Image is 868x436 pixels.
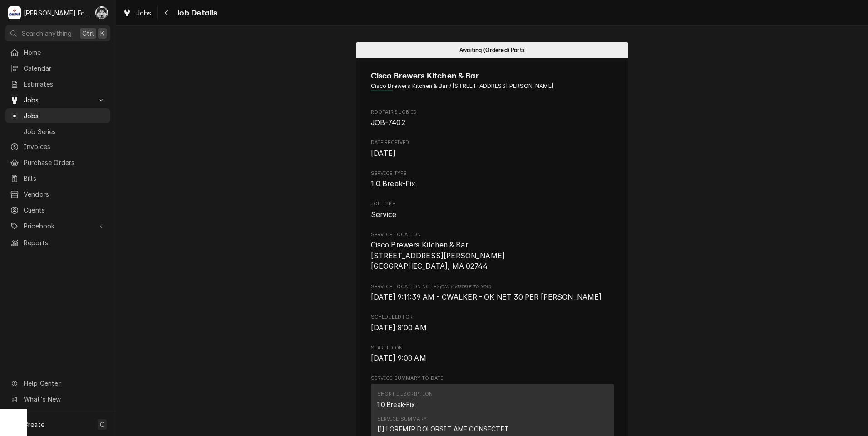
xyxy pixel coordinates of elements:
[5,235,110,250] a: Reports
[82,29,94,38] span: Ctrl
[371,139,614,159] div: Date Received
[371,324,427,332] span: [DATE] 8:00 AM
[5,108,110,123] a: Jobs
[356,42,628,58] div: Status
[159,5,174,20] button: Navigate back
[371,210,397,219] span: Service
[174,7,217,19] span: Job Details
[5,171,110,186] a: Bills
[5,77,110,92] a: Estimates
[24,378,105,388] span: Help Center
[371,240,614,272] span: Service Location
[371,118,405,127] span: JOB-7402
[100,420,104,429] span: C
[371,200,614,208] span: Job Type
[24,142,106,151] span: Invoices
[24,79,106,89] span: Estimates
[8,6,21,19] div: M
[24,63,106,73] span: Calendar
[24,48,106,57] span: Home
[5,218,110,233] a: Go to Pricebook
[5,187,110,202] a: Vendors
[371,283,614,303] div: [object Object]
[5,92,110,107] a: Go to Jobs
[371,179,614,189] span: Service Type
[95,6,108,19] div: C(
[95,6,108,19] div: Chris Murphy (103)'s Avatar
[5,392,110,407] a: Go to What's New
[22,29,72,38] span: Search anything
[377,400,415,409] div: 1.0 Break-Fix
[371,314,614,333] div: Scheduled For
[371,149,396,158] span: [DATE]
[371,70,614,82] span: Name
[5,155,110,170] a: Purchase Orders
[371,292,614,303] span: [object Object]
[24,8,90,18] div: [PERSON_NAME] Food Equipment Service
[371,293,602,301] span: [DATE] 9:11:39 AM - CWALKER - OK NET 30 PER [PERSON_NAME]
[8,6,21,19] div: Marshall Food Equipment Service's Avatar
[24,111,106,121] span: Jobs
[5,203,110,218] a: Clients
[371,314,614,321] span: Scheduled For
[100,29,104,38] span: K
[136,8,152,18] span: Jobs
[371,109,614,128] div: Roopairs Job ID
[5,25,110,41] button: Search anythingCtrlK
[24,174,106,183] span: Bills
[459,47,525,53] span: Awaiting (Ordered) Parts
[5,61,110,76] a: Calendar
[24,421,44,428] span: Create
[371,170,614,189] div: Service Type
[371,139,614,146] span: Date Received
[119,5,155,20] a: Jobs
[371,117,614,128] span: Roopairs Job ID
[24,205,106,215] span: Clients
[371,354,426,363] span: [DATE] 9:08 AM
[371,148,614,159] span: Date Received
[371,353,614,364] span: Started On
[24,127,106,136] span: Job Series
[371,283,614,291] span: Service Location Notes
[24,158,106,167] span: Purchase Orders
[5,124,110,139] a: Job Series
[371,344,614,364] div: Started On
[377,391,433,398] div: Short Description
[371,231,614,272] div: Service Location
[371,323,614,334] span: Scheduled For
[371,344,614,352] span: Started On
[371,200,614,220] div: Job Type
[371,179,416,188] span: 1.0 Break-Fix
[24,189,106,199] span: Vendors
[371,109,614,116] span: Roopairs Job ID
[371,241,505,271] span: Cisco Brewers Kitchen & Bar [STREET_ADDRESS][PERSON_NAME] [GEOGRAPHIC_DATA], MA 02744
[371,170,614,177] span: Service Type
[5,45,110,60] a: Home
[24,394,105,404] span: What's New
[371,209,614,220] span: Job Type
[440,284,491,289] span: (Only Visible to You)
[371,231,614,238] span: Service Location
[377,416,427,423] div: Service Summary
[5,376,110,391] a: Go to Help Center
[24,221,92,231] span: Pricebook
[371,82,614,90] span: Address
[24,238,106,247] span: Reports
[371,375,614,382] span: Service Summary To Date
[371,70,614,97] div: Client Information
[5,139,110,154] a: Invoices
[24,95,92,105] span: Jobs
